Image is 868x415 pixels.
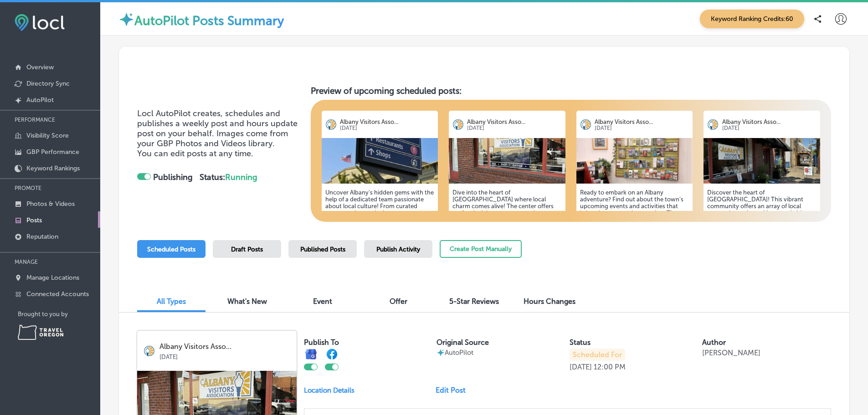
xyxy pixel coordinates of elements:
p: Albany Visitors Asso... [340,118,434,125]
span: You can edit posts at any time. [137,149,253,159]
p: Overview [26,63,54,71]
p: AutoPilot [26,96,54,104]
label: Publish To [304,338,339,347]
p: Manage Locations [26,274,79,282]
span: 5-Star Reviews [449,297,499,306]
h5: Dive into the heart of [GEOGRAPHIC_DATA] where local charm comes alive! The center offers perfect... [452,189,562,278]
span: Offer [390,297,407,306]
span: Keyword Ranking Credits: 60 [700,10,804,28]
p: Albany Visitors Asso... [595,118,689,125]
img: 174741856456f30513-18aa-4d08-a880-c1356917a561_IMG_20210616_095534310_HDR.jpg [576,138,693,184]
a: Edit Post [436,386,473,395]
img: 24cd9517-8333-4734-aba6-4dc2235c2bcdIMG_8010.JPEG [704,138,820,184]
h5: Uncover Albany's hidden gems with the help of a dedicated team passionate about local culture! Fr... [325,189,435,264]
h5: Discover the heart of [GEOGRAPHIC_DATA]! This vibrant community offers an array of local events t... [707,189,817,285]
label: AutoPilot Posts Summary [134,13,284,28]
p: Albany Visitors Asso... [467,118,561,125]
img: 17541237664214bac3-e1ac-4ddb-b445-96e20af26cd9_2025-08-01.jpg [449,138,565,184]
strong: Publishing [153,172,193,182]
span: Draft Posts [231,246,263,253]
p: Keyword Rankings [26,164,80,172]
span: Hours Changes [524,297,575,306]
span: All Types [157,297,186,306]
p: [DATE] [467,125,561,131]
img: fda3e92497d09a02dc62c9cd864e3231.png [15,14,65,31]
img: Travel Oregon [18,325,63,340]
p: Photos & Videos [26,200,75,208]
img: logo [144,345,155,357]
label: Status [570,338,591,347]
p: Albany Visitors Asso... [159,343,290,351]
p: [DATE] [722,125,817,131]
label: Author [702,338,726,347]
p: [PERSON_NAME] [702,348,760,357]
img: autopilot-icon [437,348,445,357]
p: GBP Performance [26,148,79,156]
p: [DATE] [570,363,592,371]
p: Reputation [26,233,58,241]
strong: Status: [200,172,257,182]
img: logo [580,119,591,130]
span: Published Posts [300,246,345,253]
p: Location Details [304,386,354,395]
img: 17474185807884c640-adb5-4baf-96a1-b687e9f67a22_47435569501_d2d274d33f_k.jpg [322,138,438,184]
button: Create Post Manually [440,240,522,258]
p: Visibility Score [26,132,69,139]
span: Publish Activity [376,246,420,253]
span: Running [225,172,257,182]
p: [DATE] [159,351,290,360]
p: Brought to you by [18,311,100,318]
p: AutoPilot [445,348,473,357]
span: What's New [227,297,267,306]
img: logo [325,119,337,130]
img: autopilot-icon [118,11,134,27]
h3: Preview of upcoming scheduled posts: [311,86,831,96]
p: Connected Accounts [26,290,89,298]
span: Locl AutoPilot creates, schedules and publishes a weekly post and hours update post on your behal... [137,108,298,149]
h5: Ready to embark on an Albany adventure? Find out about the town's upcoming events and activities ... [580,189,689,271]
label: Original Source [437,338,489,347]
span: Scheduled Posts [147,246,195,253]
span: Event [313,297,332,306]
p: [DATE] [340,125,434,131]
p: Scheduled For [570,348,625,361]
p: 12:00 PM [594,363,626,371]
img: logo [452,119,464,130]
p: Albany Visitors Asso... [722,118,817,125]
p: Directory Sync [26,80,70,87]
img: logo [707,119,719,130]
p: [DATE] [595,125,689,131]
p: Posts [26,216,42,224]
